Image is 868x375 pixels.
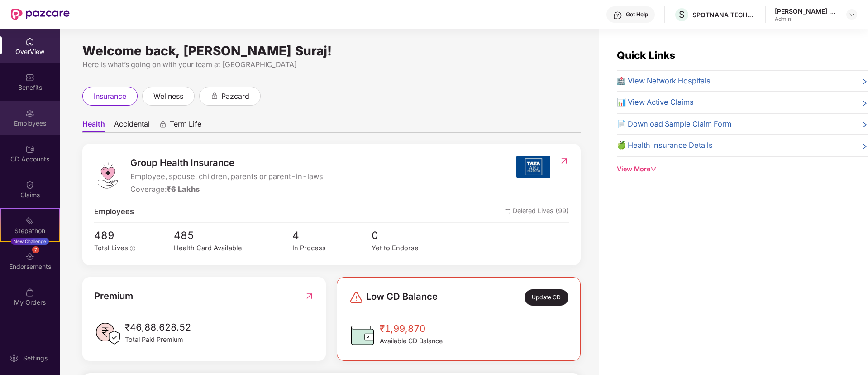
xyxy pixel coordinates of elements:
div: Here is what’s going on with your team at [GEOGRAPHIC_DATA] [82,59,581,70]
img: logo [94,162,121,189]
div: Coverage: [130,184,323,195]
span: Premium [94,289,133,303]
div: Update CD [525,289,568,306]
img: svg+xml;base64,PHN2ZyBpZD0iRGFuZ2VyLTMyeDMyIiB4bWxucz0iaHR0cDovL3d3dy53My5vcmcvMjAwMC9zdmciIHdpZH... [349,290,363,305]
div: Get Help [626,11,648,18]
div: Stepathon [1,226,59,235]
img: svg+xml;base64,PHN2ZyBpZD0iQ0RfQWNjb3VudHMiIGRhdGEtbmFtZT0iQ0QgQWNjb3VudHMiIHhtbG5zPSJodHRwOi8vd3... [25,145,34,154]
span: right [861,120,868,130]
span: 485 [174,227,292,244]
img: svg+xml;base64,PHN2ZyBpZD0iSG9tZSIgeG1sbnM9Imh0dHA6Ly93d3cudzMub3JnLzIwMDAvc3ZnIiB3aWR0aD0iMjAiIG... [25,37,34,46]
span: down [650,166,657,172]
img: svg+xml;base64,PHN2ZyBpZD0iRW5kb3JzZW1lbnRzIiB4bWxucz0iaHR0cDovL3d3dy53My5vcmcvMjAwMC9zdmciIHdpZH... [25,252,34,261]
span: Deleted Lives (99) [505,206,569,218]
img: RedirectIcon [559,156,569,166]
div: animation [210,92,219,100]
span: 489 [94,227,153,244]
span: Employees [94,206,134,218]
img: svg+xml;base64,PHN2ZyBpZD0iSGVscC0zMngzMiIgeG1sbnM9Imh0dHA6Ly93d3cudzMub3JnLzIwMDAvc3ZnIiB3aWR0aD... [613,11,622,20]
div: Settings [20,354,50,363]
span: Quick Links [617,49,675,61]
span: right [861,98,868,108]
span: 0 [372,227,451,244]
div: Yet to Endorse [372,243,451,253]
img: svg+xml;base64,PHN2ZyB4bWxucz0iaHR0cDovL3d3dy53My5vcmcvMjAwMC9zdmciIHdpZHRoPSIyMSIgaGVpZ2h0PSIyMC... [25,216,34,225]
span: Total Paid Premium [125,335,191,345]
img: insurerIcon [516,156,550,178]
span: Available CD Balance [380,336,443,346]
span: ₹1,99,870 [380,321,443,336]
span: Employee, spouse, children, parents or parent-in-laws [130,171,323,183]
span: info-circle [130,246,135,251]
img: svg+xml;base64,PHN2ZyBpZD0iRHJvcGRvd24tMzJ4MzIiIHhtbG5zPSJodHRwOi8vd3d3LnczLm9yZy8yMDAwL3N2ZyIgd2... [848,11,855,18]
span: insurance [94,91,126,102]
span: ₹6 Lakhs [167,185,200,194]
span: 📄 Download Sample Claim Form [617,118,731,130]
span: Group Health Insurance [130,156,323,170]
div: View More [617,164,868,174]
span: S [679,9,685,20]
img: RedirectIcon [305,289,314,303]
img: New Pazcare Logo [11,9,70,20]
span: Health [82,119,105,132]
span: 🍏 Health Insurance Details [617,140,713,151]
div: animation [159,120,167,128]
div: Health Card Available [174,243,292,253]
span: 🏥 View Network Hospitals [617,75,711,87]
span: Accidental [114,119,150,132]
img: deleteIcon [505,209,511,214]
span: ₹46,88,628.52 [125,320,191,335]
div: Admin [775,15,838,23]
span: Term Life [170,119,201,132]
span: pazcard [221,91,249,102]
div: 7 [32,246,39,253]
img: svg+xml;base64,PHN2ZyBpZD0iQmVuZWZpdHMiIHhtbG5zPSJodHRwOi8vd3d3LnczLm9yZy8yMDAwL3N2ZyIgd2lkdGg9Ij... [25,73,34,82]
div: Welcome back, [PERSON_NAME] Suraj! [82,47,581,54]
div: New Challenge [11,238,49,245]
span: 4 [292,227,372,244]
img: svg+xml;base64,PHN2ZyBpZD0iTXlfT3JkZXJzIiBkYXRhLW5hbWU9Ik15IE9yZGVycyIgeG1sbnM9Imh0dHA6Ly93d3cudz... [25,288,34,297]
div: SPOTNANA TECHNOLOGY PRIVATE LIMITED [692,10,756,19]
img: svg+xml;base64,PHN2ZyBpZD0iQ2xhaW0iIHhtbG5zPSJodHRwOi8vd3d3LnczLm9yZy8yMDAwL3N2ZyIgd2lkdGg9IjIwIi... [25,180,34,190]
div: [PERSON_NAME] Suraj [775,7,838,15]
span: 📊 View Active Claims [617,97,694,108]
img: CDBalanceIcon [349,321,376,349]
span: wellness [153,91,183,102]
div: In Process [292,243,372,253]
span: right [861,77,868,87]
span: Total Lives [94,244,128,252]
img: svg+xml;base64,PHN2ZyBpZD0iRW1wbG95ZWVzIiB4bWxucz0iaHR0cDovL3d3dy53My5vcmcvMjAwMC9zdmciIHdpZHRoPS... [25,109,34,118]
span: Low CD Balance [366,289,438,306]
img: PaidPremiumIcon [94,320,121,347]
span: right [861,141,868,151]
img: svg+xml;base64,PHN2ZyBpZD0iU2V0dGluZy0yMHgyMCIgeG1sbnM9Imh0dHA6Ly93d3cudzMub3JnLzIwMDAvc3ZnIiB3aW... [10,354,19,363]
